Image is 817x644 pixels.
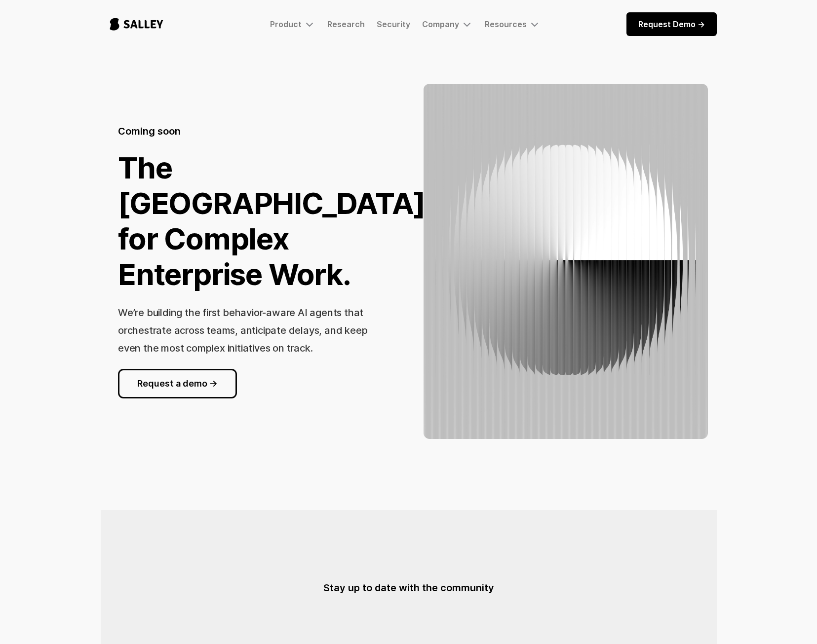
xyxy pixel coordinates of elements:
a: home [101,8,172,40]
h3: We’re building the first behavior-aware AI agents that orchestrate across teams, anticipate delay... [118,307,367,354]
a: Security [377,19,410,29]
a: Research [327,19,365,29]
a: Request a demo -> [118,369,237,398]
h5: Coming soon [118,124,181,138]
a: Request Demo -> [626,12,717,36]
div: Resources [485,18,541,30]
div: Company [422,18,473,30]
h1: The [GEOGRAPHIC_DATA] for Complex Enterprise Work. [118,150,426,292]
h5: Stay up to date with the community [323,581,494,595]
div: Resources [485,19,527,29]
div: Product [270,19,302,29]
div: Product [270,18,315,30]
div: Company [422,19,459,29]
